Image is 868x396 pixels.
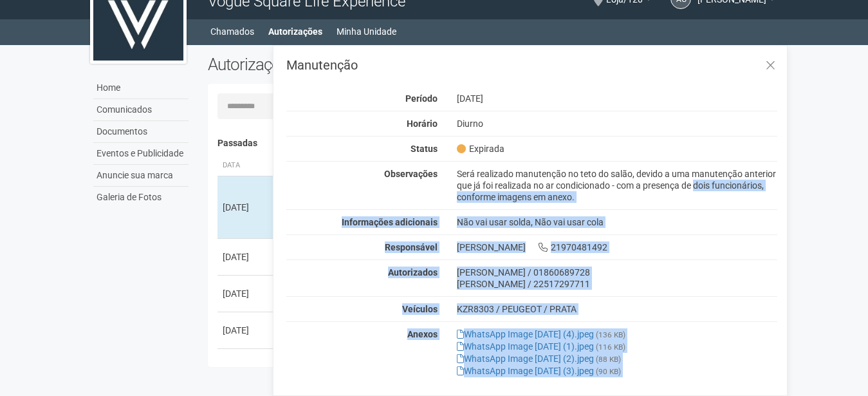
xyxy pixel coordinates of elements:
span: Expirada [457,143,504,155]
a: Eventos e Publicidade [93,143,189,165]
a: Home [93,77,189,99]
a: WhatsApp Image [DATE] (2).jpeg [457,354,594,364]
h4: Passadas [217,138,769,148]
small: (136 KB) [596,330,625,339]
strong: Horário [407,118,438,129]
div: Diurno [447,118,788,129]
div: [DATE] [223,250,270,263]
th: Data [217,155,275,176]
a: Chamados [210,23,254,41]
a: Galeria de Fotos [93,187,189,208]
div: [DATE] [223,324,270,337]
a: Minha Unidade [337,23,396,41]
strong: Período [405,93,438,104]
div: Será realizado manutenção no teto do salão, devido a uma manutenção anterior que já foi realizada... [447,168,788,203]
div: [PERSON_NAME] / 22517297711 [457,278,778,290]
div: Não vai usar solda, Não vai usar cola [447,216,788,228]
div: KZR8303 / PEUGEOT / PRATA [457,303,778,315]
div: [DATE] [223,201,270,214]
h3: Manutenção [286,59,777,71]
div: [PERSON_NAME] / 01860689728 [457,267,778,278]
small: (90 KB) [596,367,621,376]
div: [DATE] [447,93,788,104]
a: WhatsApp Image [DATE] (4).jpeg [457,329,594,339]
h2: Autorizações [208,55,483,74]
strong: Anexos [407,329,438,339]
a: Autorizações [268,23,322,41]
a: WhatsApp Image [DATE] (1).jpeg [457,341,594,352]
small: (116 KB) [596,343,625,352]
strong: Informações adicionais [342,217,438,227]
strong: Observações [384,169,438,179]
a: Anuncie sua marca [93,165,189,187]
small: (88 KB) [596,355,621,364]
strong: Autorizados [388,267,438,278]
a: WhatsApp Image [DATE] (3).jpeg [457,366,594,376]
div: [DATE] [223,287,270,300]
a: Documentos [93,121,189,143]
a: Comunicados [93,99,189,121]
strong: Responsável [385,242,438,252]
strong: Status [411,144,438,154]
div: [PERSON_NAME] 21970481492 [447,241,788,253]
strong: Veículos [402,304,438,314]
